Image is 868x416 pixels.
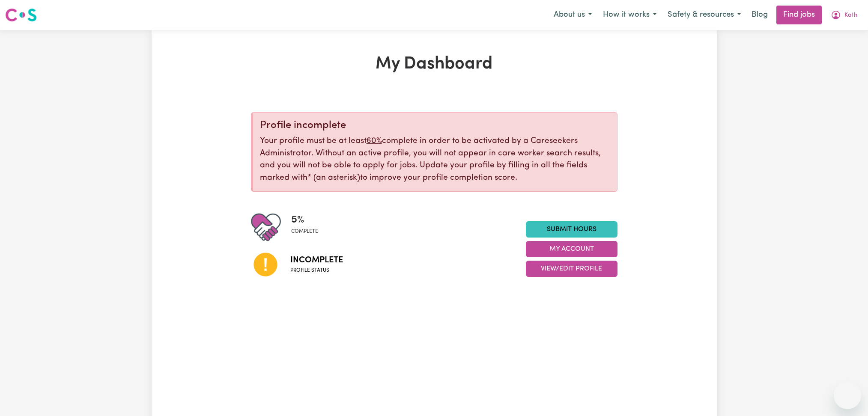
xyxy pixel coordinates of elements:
a: Blog [746,6,773,24]
a: Careseekers logo [5,5,37,25]
span: 5 % [291,212,318,228]
a: Submit Hours [526,221,617,238]
span: an asterisk [307,174,360,182]
span: Incomplete [290,254,343,267]
button: My Account [825,6,863,24]
img: Careseekers logo [5,7,37,23]
div: Profile completeness: 5% [291,212,325,242]
button: My Account [526,241,617,257]
button: How it works [597,6,662,24]
span: Kath [844,11,857,20]
span: Profile status [290,267,343,274]
a: Find jobs [776,6,822,24]
u: 60% [367,137,382,145]
p: Your profile must be at least complete in order to be activated by a Careseekers Administrator. W... [260,135,610,184]
button: About us [548,6,597,24]
div: Profile incomplete [260,119,610,132]
iframe: Button to launch messaging window [834,382,861,409]
button: Safety & resources [662,6,746,24]
h1: My Dashboard [251,54,617,74]
span: complete [291,228,318,235]
button: View/Edit Profile [526,261,617,277]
